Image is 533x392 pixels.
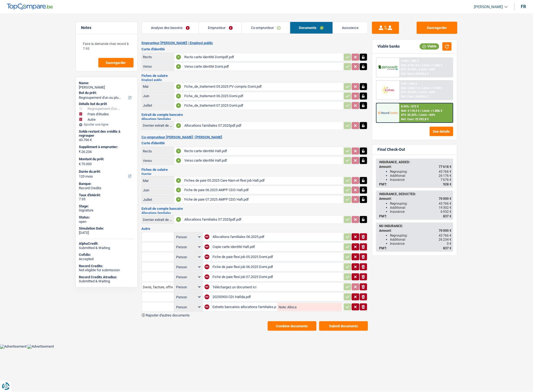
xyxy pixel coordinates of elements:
[401,72,429,76] div: Ref. Cost: 25 045,6 €
[401,82,417,86] div: 9.9% | 905 €
[401,64,419,67] span: NAI: 4 797,4 €
[401,109,419,113] span: NAI: 5 118,3 €
[422,86,442,90] span: Limit: >1.100 €
[430,127,453,136] button: See details
[379,229,452,233] div: Amount:
[439,197,452,201] span: 70 000 €
[176,149,181,153] div: A
[443,214,452,218] span: 837 €
[79,241,134,246] div: AlphaCredit:
[79,182,134,186] div: Banque:
[390,174,452,178] div: Additional:
[379,192,452,196] div: INSURANCE, DEDUCTED:
[401,117,429,121] div: Ref. Cost: 22 292,8 €
[184,186,342,194] div: Fiche de paie 06.2025 AMPP CDD Hafi.pdf
[184,147,342,155] div: Recto carte identité Hafi.pdf
[447,242,452,246] span: 0 €
[401,90,417,94] span: DTI: 32.05%
[439,165,452,169] span: 77 618 €
[142,227,368,230] h3: Autre
[79,275,134,279] div: Record Credits Atradius:
[176,64,181,69] div: A
[474,5,503,9] span: [PERSON_NAME]
[390,242,452,246] div: Insurance:
[176,158,181,163] div: A
[143,94,173,98] div: Juin
[333,22,368,34] a: Assurance
[390,210,452,214] div: Insurance:
[378,44,400,49] div: Viable banks
[439,234,452,237] span: 43 766 €
[176,217,181,222] div: A
[199,22,242,34] a: Emprunteur
[401,68,417,71] span: DTI: 34.09%
[143,84,173,89] div: Mai
[184,177,342,185] div: Fiches de paie 05.2025 Care Nam et flexi job Hafi.pdf
[441,210,452,214] span: 6 932 €
[184,83,342,91] div: Fiche_de_traitement 05.2025 PV compris Domi.pdf
[142,172,368,175] h2: Ouvrier
[401,105,419,108] div: 8.95% | 872 €
[378,108,398,118] img: Record Credits
[390,238,452,241] div: Additional:
[176,178,181,183] div: A
[242,22,290,34] a: Co-emprunteur
[439,206,452,210] span: 19 302 €
[419,90,435,94] span: Limit: <60%
[213,263,342,271] div: Fiche de paie flexi job 06.2025 Domi.pdf
[420,109,421,113] span: /
[439,174,452,178] span: 26 176 €
[81,25,132,30] h5: Notes
[143,149,173,153] div: Recto
[106,61,126,64] span: Sauvegarder
[419,113,435,117] span: Limit: <65%
[79,215,134,220] div: Status:
[79,149,81,154] span: €
[146,313,190,317] span: Rajouter d'autres documents
[142,117,368,120] h2: Allocations familiales
[142,22,199,34] a: Analyse des besoins
[142,141,368,145] h3: Carte d'identité
[213,293,342,301] div: 20250903 CDI Hafida.pdf
[143,123,173,128] div: Dernier extrait de compte pour vos allocations familiales
[79,169,133,174] label: Durée du prêt:
[379,214,452,218] div: PMT:
[79,226,134,231] div: Simulation Date:
[379,182,452,186] div: PMT:
[79,145,133,149] label: Supplément à emprunter:
[184,92,342,100] div: Fiche_de_traitement 06.2025 Domi.pdf
[184,122,342,130] div: Allocations familiales 07.2025pdf.pdf
[98,58,134,67] button: Sauvegarder
[79,81,134,85] div: Name:
[213,233,342,241] div: Allocations familiales 06.2025.pdf
[422,109,442,113] span: Limit: >1.806 €
[143,179,173,183] div: Mai
[79,162,81,166] span: €
[378,85,398,95] img: Cofidis
[142,47,368,51] h3: Carte d'identité
[79,186,134,190] div: Record Credits
[143,198,173,202] div: Juillet
[176,84,181,89] div: A
[79,231,134,235] div: [DATE]
[439,229,452,233] span: 70 000 €
[213,303,277,311] div: Extraits bancaires allocations familiales.pdf
[439,202,452,205] span: 43 766 €
[205,305,209,309] div: NA
[420,64,421,67] span: /
[205,244,209,249] div: NA
[443,182,452,186] span: 928 €
[79,102,134,106] div: Détails but du prêt
[379,160,452,164] div: INSURANCE, ADDED:
[184,215,342,224] div: Allocations familiales 07.2025pdf.pdf
[142,41,368,45] h2: Emprunteur [PERSON_NAME] | Employé public
[142,313,190,317] button: Rajouter d'autres documents
[142,113,368,116] h3: Extrait de compte bancaire
[143,159,173,163] div: Verso
[205,295,209,299] div: NA
[213,273,342,281] div: Fiche de paie flexi job 07.2025 Domi.pdf
[7,4,53,10] img: TopCompare Logo
[184,102,342,110] div: Fiche_de_traitement 07.2025 Domi.pdf
[142,211,368,214] h2: Allocations familiales
[277,305,287,309] label: Note:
